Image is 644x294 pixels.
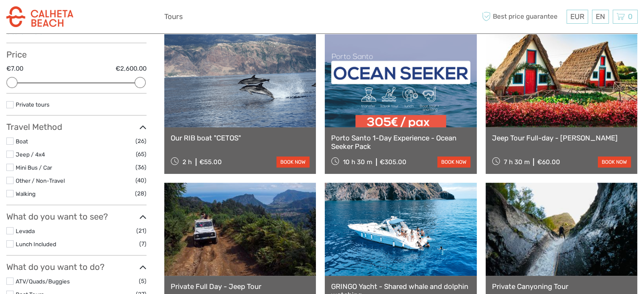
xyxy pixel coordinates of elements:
[343,158,372,166] span: 10 h 30 m
[16,241,56,247] a: Lunch Included
[276,157,310,168] a: book now
[135,162,146,172] span: (36)
[480,10,564,24] span: Best price guarantee
[627,12,634,21] span: 0
[12,15,96,22] p: We're away right now. Please check back later!
[16,278,70,285] a: ATV/Quads/Buggies
[136,226,146,236] span: (21)
[537,158,560,166] div: €60.00
[592,10,609,24] div: EN
[116,64,146,73] label: €2,600.00
[16,101,50,108] a: Private tours
[171,134,310,142] a: Our RIB boat "CETOS"
[164,11,183,23] a: Tours
[570,12,584,21] span: EUR
[503,158,529,166] span: 7 h 30 m
[136,149,146,159] span: (65)
[135,176,146,185] span: (40)
[139,239,146,249] span: (7)
[16,164,52,171] a: Mini Bus / Car
[199,158,222,166] div: €55.00
[16,190,36,197] a: Walking
[16,228,35,234] a: Levada
[135,189,146,198] span: (28)
[6,49,146,60] h3: Price
[16,138,28,145] a: Boat
[6,64,23,73] label: €7.00
[492,282,631,291] a: Private Canyoning Tour
[171,282,310,291] a: Private Full Day - Jeep Tour
[380,158,406,166] div: €305.00
[6,212,146,222] h3: What do you want to see?
[492,134,631,142] a: Jeep Tour Full-day - [PERSON_NAME]
[6,122,146,132] h3: Travel Method
[16,151,45,158] a: Jeep / 4x4
[97,13,108,23] button: Open LiveChat chat widget
[16,177,65,184] a: Other / Non-Travel
[135,136,146,146] span: (26)
[598,157,631,168] a: book now
[6,6,73,27] img: 3283-3bafb1e0-d569-4aa5-be6e-c19ca52e1a4a_logo_small.png
[331,134,470,151] a: Porto Santo 1-Day Experience - Ocean Seeker Pack
[182,158,192,166] span: 2 h
[6,262,146,272] h3: What do you want to do?
[139,276,146,286] span: (5)
[437,157,470,168] a: book now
